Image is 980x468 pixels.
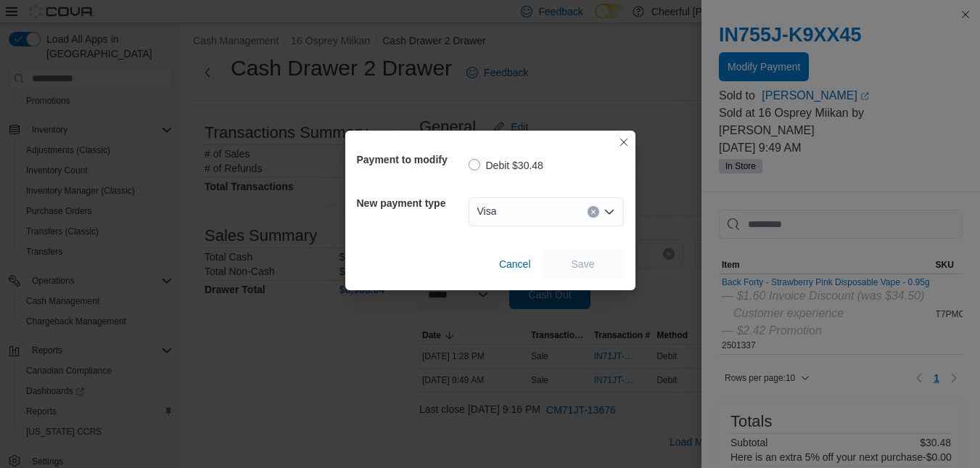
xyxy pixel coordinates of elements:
h5: New payment type [357,189,466,218]
input: Accessible screen reader label [502,203,503,221]
button: Cancel [493,250,537,279]
button: Clear input [588,206,599,218]
span: Visa [477,202,497,220]
button: Open list of options [604,206,615,218]
h5: Payment to modify [357,145,466,174]
button: Save [543,250,624,279]
span: Save [572,257,595,271]
label: Debit $30.48 [469,157,543,174]
span: Cancel [499,257,531,271]
button: Closes this modal window [615,134,633,151]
